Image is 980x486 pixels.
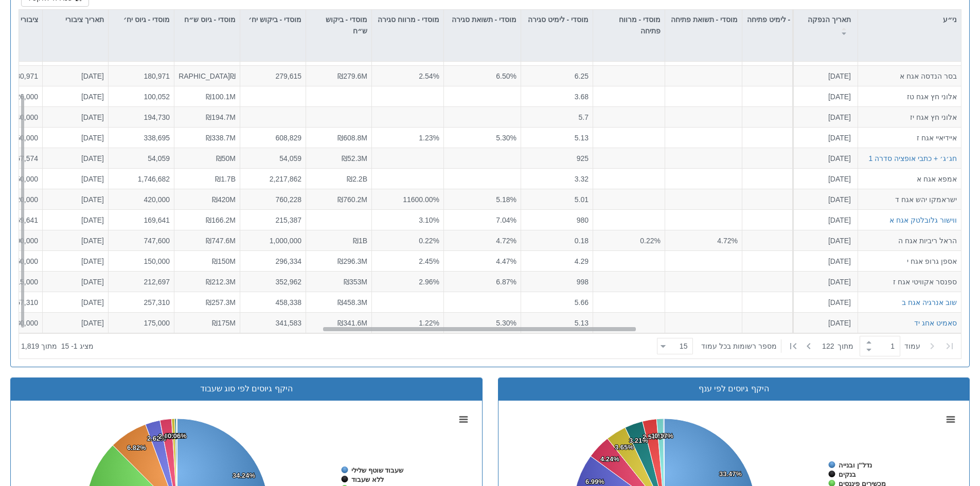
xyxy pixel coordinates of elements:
[43,10,108,29] div: תאריך ציבורי
[719,470,742,478] tspan: 33.47%
[839,471,856,478] tspan: בנקים
[665,10,742,41] div: מוסדי - תשואת פתיחה
[351,476,384,483] tspan: ללא שעבוד
[306,10,371,41] div: מוסדי - ביקוש ש״ח
[351,466,404,474] tspan: שעבוד שוטף שלילי
[742,10,814,41] div: מוסדי - לימיט פתיחה
[858,10,961,29] div: ני״ע
[653,335,959,357] div: ‏ מתוך
[109,10,174,41] div: מוסדי - גיוס יח׳
[822,341,838,351] span: 122
[147,435,166,442] tspan: 2.62%
[643,433,662,441] tspan: 2.50%
[904,341,920,351] span: ‏עמוד
[19,383,474,395] div: היקף גיוסים לפי סוג שעבוד
[127,444,146,452] tspan: 6.82%
[166,432,185,440] tspan: 0.26%
[521,10,593,41] div: מוסדי - לימיט סגירה
[680,341,692,351] div: 15
[593,10,665,41] div: מוסדי - מרווח פתיחה
[165,432,184,440] tspan: 0.56%
[654,432,673,440] tspan: 0.17%
[444,10,521,41] div: מוסדי - תשואת סגירה
[167,432,186,440] tspan: 0.10%
[168,432,187,440] tspan: 0.06%
[506,383,962,395] div: היקף גיוסים לפי ענף
[585,478,604,485] tspan: 6.99%
[600,455,619,463] tspan: 4.24%
[839,461,872,469] tspan: נדל"ן ובנייה
[174,10,240,41] div: מוסדי - גיוס ש״ח
[158,433,177,440] tspan: 2.06%
[233,472,256,479] tspan: 34.24%
[372,10,443,41] div: מוסדי - מרווח סגירה
[629,437,648,444] tspan: 3.21%
[240,10,306,41] div: מוסדי - ביקוש יח׳
[21,335,94,357] div: ‏מציג 1 - 15 ‏ מתוך 1,819
[651,432,670,440] tspan: 1.19%
[615,443,634,451] tspan: 3.65%
[701,341,777,351] span: ‏מספר רשומות בכל עמוד
[794,10,858,41] div: תאריך הנפקה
